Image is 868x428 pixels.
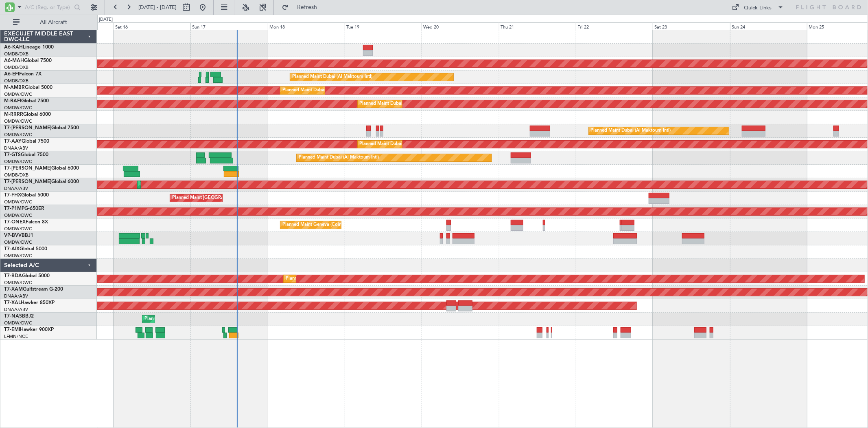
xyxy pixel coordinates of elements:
[4,314,22,319] span: T7-NAS
[299,152,379,164] div: Planned Maint Dubai (Al Maktoum Intl)
[4,287,23,292] span: T7-XAM
[4,333,28,340] a: LFMN/NCE
[4,45,23,50] span: A6-KAH
[345,22,422,30] div: Tue 19
[144,313,236,325] div: Planned Maint Abuja ([PERSON_NAME] Intl)
[4,58,24,63] span: A6-MAH
[4,253,32,259] a: OMDW/DWC
[9,16,88,29] button: All Aircraft
[4,152,21,157] span: T7-GTS
[99,16,113,23] div: [DATE]
[138,4,177,11] span: [DATE] - [DATE]
[4,293,28,299] a: DNAA/ABV
[4,179,51,184] span: T7-[PERSON_NAME]
[422,22,498,30] div: Wed 20
[4,280,32,286] a: OMDW/DWC
[282,84,363,97] div: Planned Maint Dubai (Al Maktoum Intl)
[4,300,55,305] a: T7-XALHawker 850XP
[21,20,86,25] span: All Aircraft
[728,1,788,14] button: Quick Links
[114,22,190,30] div: Sat 16
[4,193,49,198] a: T7-FHXGlobal 5000
[4,307,28,313] a: DNAA/ABV
[4,166,79,171] a: T7-[PERSON_NAME]Global 6000
[4,239,32,245] a: OMDW/DWC
[4,159,32,165] a: OMDW/DWC
[4,139,22,144] span: T7-AAY
[4,327,54,332] a: T7-EMIHawker 900XP
[4,112,23,117] span: M-RRRR
[576,22,653,30] div: Fri 22
[4,220,48,225] a: T7-ONEXFalcon 8X
[4,91,32,97] a: OMDW/DWC
[4,233,22,238] span: VP-BVV
[4,172,28,178] a: OMDB/DXB
[4,220,26,225] span: T7-ONEX
[4,274,50,278] a: T7-BDAGlobal 5000
[172,192,337,204] div: Planned Maint [GEOGRAPHIC_DATA] ([GEOGRAPHIC_DATA][PERSON_NAME])
[4,233,33,238] a: VP-BVVBBJ1
[4,126,51,130] span: T7-[PERSON_NAME]
[4,247,47,252] a: T7-AIXGlobal 5000
[4,327,20,332] span: T7-EMI
[591,125,671,137] div: Planned Maint Dubai (Al Maktoum Intl)
[278,1,327,14] button: Refresh
[290,4,324,10] span: Refresh
[744,4,772,12] div: Quick Links
[4,287,63,292] a: T7-XAMGulfstream G-200
[4,132,32,138] a: OMDW/DWC
[4,226,32,232] a: OMDW/DWC
[4,166,51,171] span: T7-[PERSON_NAME]
[360,98,440,110] div: Planned Maint Dubai (Al Maktoum Intl)
[4,185,28,192] a: DNAA/ABV
[4,247,20,252] span: T7-AIX
[4,145,28,151] a: DNAA/ABV
[286,273,366,285] div: Planned Maint Dubai (Al Maktoum Intl)
[4,212,32,218] a: OMDW/DWC
[4,85,25,90] span: M-AMBR
[4,72,42,77] a: A6-EFIFalcon 7X
[4,320,32,326] a: OMDW/DWC
[4,85,52,90] a: M-AMBRGlobal 5000
[4,206,24,211] span: T7-P1MP
[360,138,440,150] div: Planned Maint Dubai (Al Maktoum Intl)
[4,99,21,104] span: M-RAFI
[4,78,28,84] a: OMDB/DXB
[4,45,54,50] a: A6-KAHLineage 1000
[292,71,372,83] div: Planned Maint Dubai (Al Maktoum Intl)
[730,22,807,30] div: Sun 24
[4,51,28,57] a: OMDB/DXB
[4,274,22,278] span: T7-BDA
[4,193,21,198] span: T7-FHX
[499,22,576,30] div: Thu 21
[4,300,21,305] span: T7-XAL
[4,199,32,205] a: OMDW/DWC
[4,72,19,77] span: A6-EFI
[4,126,79,130] a: T7-[PERSON_NAME]Global 7500
[4,152,48,157] a: T7-GTSGlobal 7500
[4,206,44,211] a: T7-P1MPG-650ER
[282,219,350,231] div: Planned Maint Geneva (Cointrin)
[140,179,220,191] div: Planned Maint Dubai (Al Maktoum Intl)
[4,99,49,104] a: M-RAFIGlobal 7500
[4,179,79,184] a: T7-[PERSON_NAME]Global 6000
[4,139,49,144] a: T7-AAYGlobal 7500
[190,22,267,30] div: Sun 17
[653,22,730,30] div: Sat 23
[25,1,72,13] input: A/C (Reg. or Type)
[268,22,345,30] div: Mon 18
[4,64,28,71] a: OMDB/DXB
[4,118,32,124] a: OMDW/DWC
[4,105,32,111] a: OMDW/DWC
[4,58,52,63] a: A6-MAHGlobal 7500
[4,112,51,117] a: M-RRRRGlobal 6000
[4,314,34,319] a: T7-NASBBJ2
